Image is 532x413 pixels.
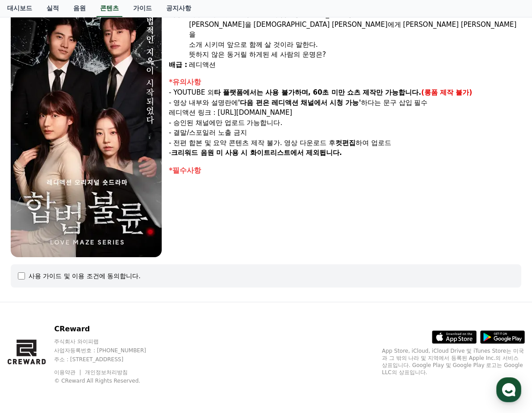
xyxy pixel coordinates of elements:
[54,338,163,345] p: 주식회사 와이피랩
[169,88,521,98] p: - YOUTUBE 외
[171,149,342,157] strong: 크리워드 음원 미 사용 시 화이트리스트에서 제외됩니다.
[169,128,521,138] p: - 결말/스포일러 노출 금지
[169,148,521,158] p: -
[335,139,356,147] strong: 컷편집
[169,77,521,88] div: *유의사항
[169,9,187,60] div: 내용 :
[214,88,421,96] strong: 타 플랫폼에서는 사용 불가하며, 60초 미만 쇼츠 제작만 가능합니다.
[54,369,82,375] a: 이용약관
[82,297,92,304] span: 대화
[115,283,172,305] a: 설정
[189,40,521,50] div: 소개 시키며 앞으로 함께 살 것이라 말한다.
[169,60,187,70] div: 배급 :
[238,99,361,107] strong: '다음 편은 레디액션 채널에서 시청 가능'
[169,165,521,176] div: *필수사항
[54,356,163,363] p: 주소 : [STREET_ADDRESS]
[59,283,115,305] a: 대화
[189,60,521,70] div: 레디액션
[85,369,128,375] a: 개인정보처리방침
[54,377,163,384] p: © CReward All Rights Reserved.
[29,271,141,280] div: 사용 가이드 및 이용 조건에 동의합니다.
[169,118,521,128] p: - 승인된 채널에만 업로드 가능합니다.
[421,88,472,96] strong: (롱폼 제작 불가)
[382,347,525,376] p: App Store, iCloud, iCloud Drive 및 iTunes Store는 미국과 그 밖의 나라 및 지역에서 등록된 Apple Inc.의 서비스 상표입니다. Goo...
[54,347,163,354] p: 사업자등록번호 : [PHONE_NUMBER]
[3,283,59,305] a: 홈
[169,138,521,148] p: - 전편 합본 및 요약 콘텐츠 제작 불가. 영상 다운로드 후 하여 업로드
[169,98,521,108] p: - 영상 내부와 설명란에 하다는 문구 삽입 필수
[169,108,521,118] p: 레디액션 링크 : [URL][DOMAIN_NAME]
[54,324,163,334] p: CReward
[189,20,521,40] div: [PERSON_NAME]을 [DEMOGRAPHIC_DATA] [PERSON_NAME]에게 [PERSON_NAME] [PERSON_NAME]을
[138,296,149,304] span: 설정
[189,50,521,60] div: 뜻하지 않은 동거릴 하게된 세 사람의 운명은?
[28,296,34,304] span: 홈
